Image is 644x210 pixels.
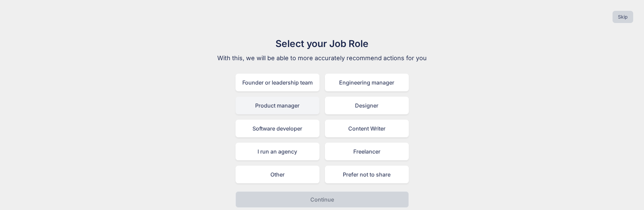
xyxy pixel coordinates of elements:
div: Designer [325,97,409,114]
div: Prefer not to share [325,166,409,183]
div: Engineering manager [325,74,409,91]
p: Continue [310,195,334,204]
h1: Select your Job Role [208,37,436,51]
div: Content Writer [325,120,409,137]
div: Founder or leadership team [236,74,319,91]
div: Other [236,166,319,183]
div: Freelancer [325,143,409,160]
button: Skip [613,11,633,23]
div: Product manager [236,97,319,114]
p: With this, we will be able to more accurately recommend actions for you [208,53,436,63]
div: I run an agency [236,143,319,160]
div: Software developer [236,120,319,137]
button: Continue [236,191,409,208]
